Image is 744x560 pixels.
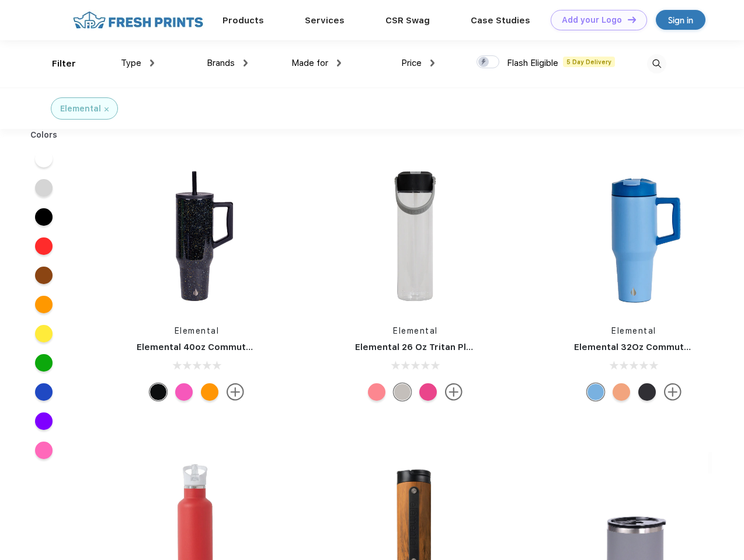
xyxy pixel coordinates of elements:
[207,58,235,68] span: Brands
[244,60,248,66] img: dropdown.png
[121,58,141,68] span: Type
[574,342,733,352] a: Elemental 32Oz Commuter Tumbler
[368,383,385,401] div: Rose
[105,107,109,111] img: filter_cancel.svg
[557,158,712,313] img: func=resize&h=266
[227,383,244,401] img: more.svg
[656,10,705,30] a: Sign in
[201,383,218,401] div: Orange
[664,383,682,401] img: more.svg
[305,15,345,26] a: Services
[445,383,463,401] img: more.svg
[563,57,615,67] span: 5 Day Delivery
[628,16,636,23] img: DT
[613,383,630,401] div: Peach Sunrise
[291,58,328,68] span: Made for
[562,15,622,25] div: Add your Logo
[60,103,101,115] div: Elemental
[507,58,558,68] span: Flash Eligible
[419,383,437,401] div: Pink Checkers
[647,54,666,73] img: desktop_search.svg
[222,15,264,26] a: Products
[668,13,693,27] div: Sign in
[137,342,295,352] a: Elemental 40oz Commuter Tumbler
[22,129,67,141] div: Colors
[611,326,656,335] a: Elemental
[119,158,274,313] img: func=resize&h=266
[175,326,220,335] a: Elemental
[69,10,207,30] img: fo%20logo%202.webp
[430,60,434,66] img: dropdown.png
[150,383,167,401] div: Black Speckle
[355,342,548,352] a: Elemental 26 Oz Tritan Plastic Water Bottle
[638,383,656,401] div: Black
[52,57,76,71] div: Filter
[394,383,411,401] div: Midnight Clear
[385,15,430,26] a: CSR Swag
[337,60,341,66] img: dropdown.png
[150,60,154,66] img: dropdown.png
[587,383,604,401] div: Ocean Blue
[393,326,438,335] a: Elemental
[175,383,193,401] div: Hot Pink
[338,158,493,313] img: func=resize&h=266
[401,58,422,68] span: Price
